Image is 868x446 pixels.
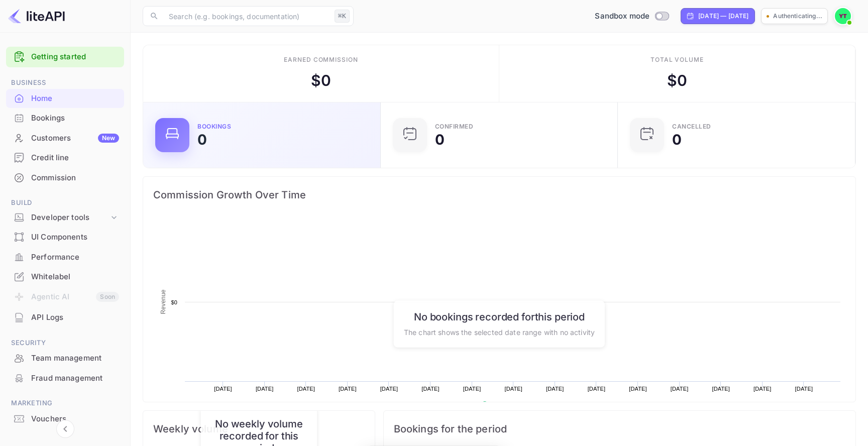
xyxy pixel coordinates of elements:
[672,133,682,147] div: 0
[672,124,711,130] div: CANCELLED
[31,373,119,384] div: Fraud management
[31,252,119,263] div: Performance
[31,232,119,243] div: UI Components
[56,420,74,438] button: Collapse navigation
[463,386,481,392] text: [DATE]
[667,69,687,92] div: $ 0
[311,69,331,92] div: $ 0
[591,11,673,22] div: Switch to Production mode
[6,409,124,428] a: Vouchers
[297,386,315,392] text: [DATE]
[6,248,124,267] div: Performance
[698,12,748,21] div: [DATE] — [DATE]
[491,401,517,408] text: Revenue
[6,197,124,208] span: Build
[6,267,124,287] div: Whitelabel
[650,55,704,64] div: Total volume
[6,308,124,327] div: API Logs
[197,124,231,130] div: Bookings
[6,129,124,147] a: CustomersNew
[6,349,124,367] a: Team management
[671,386,689,392] text: [DATE]
[31,312,119,323] div: API Logs
[629,386,647,392] text: [DATE]
[504,386,522,392] text: [DATE]
[6,89,124,107] a: Home
[153,187,845,203] span: Commission Growth Over Time
[753,386,772,392] text: [DATE]
[98,134,119,143] div: New
[153,421,365,437] span: Weekly volume
[339,386,357,392] text: [DATE]
[6,369,124,388] div: Fraud management
[214,386,232,392] text: [DATE]
[31,413,119,425] div: Vouchers
[6,129,124,148] div: CustomersNew
[160,289,167,314] text: Revenue
[6,349,124,368] div: Team management
[31,93,119,104] div: Home
[6,228,124,247] div: UI Components
[546,386,564,392] text: [DATE]
[773,12,822,21] p: Authenticating...
[6,148,124,168] div: Credit line
[31,271,119,283] div: Whitelabel
[284,55,358,64] div: Earned commission
[435,124,474,130] div: Confirmed
[6,409,124,429] div: Vouchers
[6,338,124,349] span: Security
[6,108,124,127] a: Bookings
[163,6,331,26] input: Search (e.g. bookings, documentation)
[6,267,124,286] a: Whitelabel
[6,209,124,227] div: Developer tools
[681,8,755,24] div: Click to change the date range period
[31,51,119,63] a: Getting started
[6,308,124,326] a: API Logs
[31,152,119,164] div: Credit line
[421,386,440,392] text: [DATE]
[595,11,649,22] span: Sandbox mode
[6,168,124,187] a: Commission
[712,386,730,392] text: [DATE]
[6,228,124,246] a: UI Components
[31,172,119,184] div: Commission
[31,113,119,124] div: Bookings
[8,8,65,24] img: LiteAPI logo
[6,89,124,108] div: Home
[6,398,124,409] span: Marketing
[6,369,124,387] a: Fraud management
[31,212,109,224] div: Developer tools
[6,248,124,266] a: Performance
[835,8,851,24] img: Yassir ET TABTI
[6,168,124,188] div: Commission
[6,108,124,128] div: Bookings
[171,299,177,305] text: $0
[6,47,124,67] div: Getting started
[197,133,207,147] div: 0
[6,148,124,167] a: Credit line
[380,386,398,392] text: [DATE]
[795,386,813,392] text: [DATE]
[31,353,119,364] div: Team management
[256,386,274,392] text: [DATE]
[6,77,124,88] span: Business
[404,326,595,337] p: The chart shows the selected date range with no activity
[435,133,445,147] div: 0
[394,421,845,437] span: Bookings for the period
[588,386,606,392] text: [DATE]
[335,10,350,23] div: ⌘K
[31,133,119,144] div: Customers
[404,310,595,322] h6: No bookings recorded for this period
